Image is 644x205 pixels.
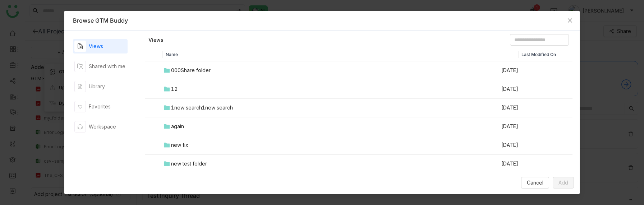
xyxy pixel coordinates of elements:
[560,11,580,30] button: Close
[171,85,178,93] div: 12
[89,42,103,50] div: Views
[527,179,543,187] span: Cancel
[171,160,207,168] div: new test folder
[171,122,184,130] div: again
[73,17,571,24] div: Browse GTM Buddy
[148,36,164,43] a: Views
[89,83,105,90] div: Library
[163,48,519,61] th: Name
[501,136,555,155] td: [DATE]
[501,117,555,136] td: [DATE]
[501,61,555,80] td: [DATE]
[553,177,574,188] button: Add
[501,80,555,99] td: [DATE]
[89,62,125,70] div: Shared with me
[501,155,555,173] td: [DATE]
[519,48,572,61] th: Last Modified On
[89,103,111,111] div: Favorites
[171,104,233,112] div: 1new search1new search
[521,177,549,188] button: Cancel
[171,141,188,149] div: new fix
[171,66,211,74] div: 000Share folder
[501,99,555,117] td: [DATE]
[89,123,116,131] div: Workspace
